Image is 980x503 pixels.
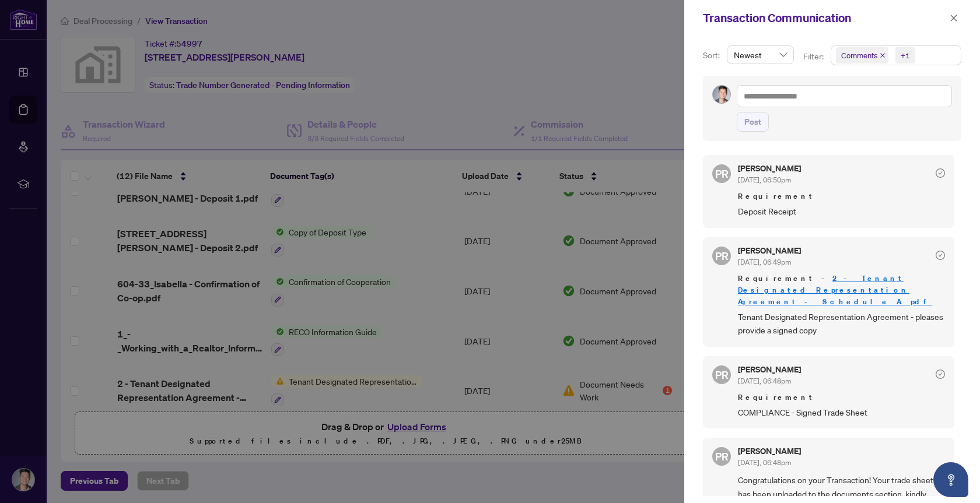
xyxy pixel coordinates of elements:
[734,46,787,64] span: Newest
[933,462,968,497] button: Open asap
[936,370,945,379] span: check-circle
[715,248,729,264] span: PR
[738,164,801,173] h5: [PERSON_NAME]
[738,406,945,419] span: COMPLIANCE - Signed Trade Sheet
[936,251,945,260] span: check-circle
[715,166,729,182] span: PR
[901,50,910,61] div: +1
[738,273,932,307] a: 2 - Tenant Designated Representation Agreement - Schedule A.pdf
[703,9,946,27] div: Transaction Communication
[738,175,791,184] span: [DATE], 06:50pm
[738,205,945,218] span: Deposit Receipt
[936,168,945,178] span: check-circle
[738,377,791,385] span: [DATE], 06:48pm
[738,365,801,374] h5: [PERSON_NAME]
[880,52,885,58] span: close
[738,310,945,337] span: Tenant Designated Representation Agreement - pleases provide a signed copy
[715,448,729,465] span: PR
[841,50,877,61] span: Comments
[737,112,769,132] button: Post
[738,258,791,266] span: [DATE], 06:49pm
[836,47,888,64] span: Comments
[738,247,801,255] h5: [PERSON_NAME]
[713,86,730,103] img: Profile Icon
[950,14,958,22] span: close
[738,392,945,403] span: Requirement
[738,458,791,467] span: [DATE], 06:48pm
[803,50,825,63] p: Filter:
[738,447,801,455] h5: [PERSON_NAME]
[738,191,945,202] span: Requirement
[703,49,722,62] p: Sort:
[715,367,729,383] span: PR
[738,273,945,308] span: Requirement -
